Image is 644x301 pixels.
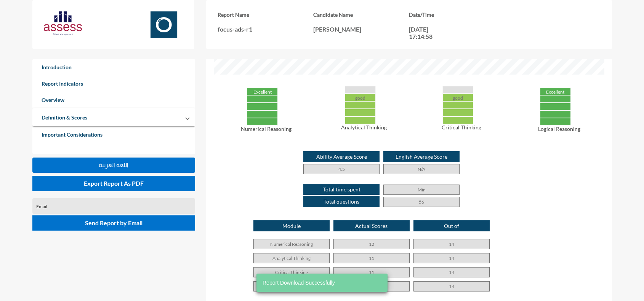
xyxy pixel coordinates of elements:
[413,220,490,231] p: Out of
[303,164,380,174] p: 4.5
[263,279,335,287] span: Report Download Successfully
[32,59,195,75] a: Introduction
[514,126,604,132] p: Logical Reasoning
[413,253,490,263] p: 14
[333,239,410,249] p: 12
[417,124,506,131] p: Critical Thinking
[409,25,443,40] p: [DATE] 17:14:58
[383,151,460,162] p: English Average Score
[32,158,195,173] button: اللغة العربية
[333,253,410,263] p: 11
[383,197,460,207] p: 56
[540,88,571,95] div: Excellent
[85,219,143,226] span: Send Report by Email
[303,151,380,162] p: Ability Average Score
[32,126,195,143] a: Important Considerations
[313,25,409,33] p: [PERSON_NAME]
[218,11,313,18] h3: Report Name
[413,267,490,277] p: 14
[409,11,505,18] h3: Date/Time
[413,239,490,249] p: 14
[303,184,380,195] p: Total time spent
[32,176,195,191] button: Export Report As PDF
[247,88,278,95] div: Excellent
[345,94,376,101] div: good
[442,94,473,101] div: good
[319,124,409,131] p: Analytical Thinking
[32,108,195,126] mat-expansion-panel-header: Definition & Scores
[253,253,330,263] p: Analytical Thinking
[218,25,313,33] p: focus-ads-r1
[145,11,183,38] img: Focus.svg
[99,162,128,168] span: اللغة العربية
[413,281,490,291] p: 14
[383,164,460,174] p: N/A
[32,215,195,231] button: Send Report by Email
[253,239,330,249] p: Numerical Reasoning
[333,220,410,231] p: Actual Scores
[221,126,311,132] p: Numerical Reasoning
[84,180,144,187] span: Export Report As PDF
[253,220,330,231] p: Module
[313,11,409,18] h3: Candidate Name
[44,11,82,35] img: AssessLogoo.svg
[32,75,195,92] a: Report Indicators
[32,109,96,126] a: Definition & Scores
[303,196,380,207] p: Total questions
[32,92,195,108] a: Overview
[383,185,460,195] p: Min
